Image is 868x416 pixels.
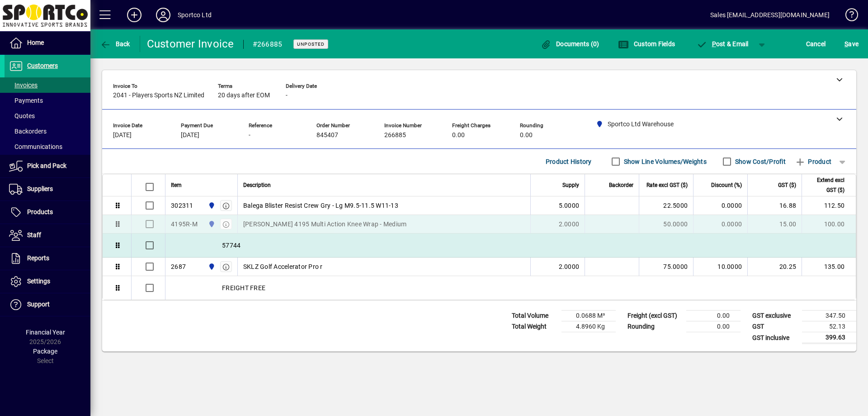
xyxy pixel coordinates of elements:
span: Product History [546,154,592,169]
span: Reports [27,254,49,262]
span: Documents (0) [541,40,599,48]
span: S [844,40,848,48]
span: Custom Fields [618,40,675,48]
button: Documents (0) [538,36,602,52]
label: Show Line Volumes/Weights [622,157,707,166]
button: Cancel [804,36,828,52]
span: - [286,92,288,99]
td: 20.25 [747,258,802,276]
a: Communications [5,139,90,154]
a: Knowledge Base [839,2,857,31]
div: 75.0000 [645,262,688,271]
div: Customer Invoice [147,37,234,51]
a: Invoices [5,77,90,93]
span: Suppliers [27,185,53,192]
td: 0.00 [686,321,741,332]
span: Supply [562,180,579,190]
div: 22.5000 [645,201,688,210]
td: 0.0000 [693,196,747,215]
td: 10.0000 [693,258,747,276]
span: Description [243,180,271,190]
span: Backorders [9,128,47,135]
span: 0.00 [452,132,465,139]
div: Sales [EMAIL_ADDRESS][DOMAIN_NAME] [710,8,830,22]
span: Backorder [609,180,633,190]
span: 0.00 [520,132,533,139]
button: Product History [542,153,595,170]
a: Suppliers [5,178,90,201]
td: 16.88 [747,196,802,215]
span: Package [33,348,57,355]
td: GST exclusive [748,311,802,321]
td: Total Weight [507,321,561,332]
span: Communications [9,143,62,150]
span: Rate excl GST ($) [646,180,688,190]
span: P [712,40,716,48]
span: 20 days after EOM [218,92,270,99]
span: Staff [27,231,41,239]
span: 2.0000 [559,262,580,271]
a: Settings [5,270,90,293]
span: Discount (%) [711,180,742,190]
td: 4.8960 Kg [561,321,616,332]
span: 5.0000 [559,201,580,210]
div: #266885 [253,37,283,52]
span: [DATE] [113,132,132,139]
button: Custom Fields [616,36,677,52]
span: Pick and Pack [27,162,66,169]
span: [DATE] [181,132,199,139]
td: 0.0688 M³ [561,311,616,321]
td: 135.00 [802,258,856,276]
span: ost & Email [696,40,749,48]
button: Add [120,7,149,23]
button: Post & Email [692,36,753,52]
td: Total Volume [507,311,561,321]
button: Save [842,36,861,52]
span: Extend excl GST ($) [807,175,844,195]
span: 845407 [316,132,338,139]
a: Payments [5,93,90,108]
label: Show Cost/Profit [733,157,786,166]
span: Settings [27,277,50,285]
td: 347.50 [802,311,856,321]
td: Rounding [623,321,686,332]
span: Financial Year [26,329,65,336]
a: Pick and Pack [5,155,90,177]
div: 302311 [171,201,193,210]
span: Balega Blister Resist Crew Gry - Lg M9.5-11.5 W11-13 [243,201,398,210]
a: Staff [5,224,90,247]
span: Support [27,301,50,308]
button: Profile [149,7,178,23]
a: Products [5,201,90,224]
span: Home [27,39,44,46]
span: - [249,132,250,139]
div: Sportco Ltd [178,8,212,22]
a: Home [5,32,90,54]
td: GST inclusive [748,332,802,344]
td: 112.50 [802,196,856,215]
a: Reports [5,247,90,270]
span: GST ($) [778,180,796,190]
td: GST [748,321,802,332]
span: Customers [27,62,58,69]
div: 2687 [171,262,186,271]
span: Cancel [806,37,826,51]
td: Freight (excl GST) [623,311,686,321]
td: 399.63 [802,332,856,344]
span: Unposted [297,41,325,47]
div: FREIGHT FREE [165,276,856,300]
a: Backorders [5,124,90,139]
span: Products [27,208,53,215]
span: Invoices [9,81,38,89]
span: Product [795,154,831,169]
app-page-header-button: Back [90,36,140,52]
span: 266885 [384,132,406,139]
button: Back [98,36,132,52]
span: Item [171,180,182,190]
span: Quotes [9,112,35,120]
span: ave [844,37,859,51]
span: SKLZ Golf Accelerator Pro r [243,262,323,271]
td: 0.00 [686,311,741,321]
div: 57744 [165,234,856,257]
span: Payments [9,97,43,104]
